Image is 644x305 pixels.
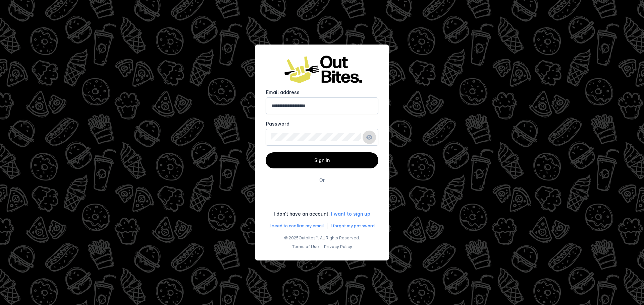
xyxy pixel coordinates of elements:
[270,223,324,229] a: I need to confirm my email
[274,210,330,217] div: I don't have an account.
[324,244,352,249] a: Privacy Policy
[299,235,318,240] a: Outbites™
[292,244,319,249] a: Terms of Use
[266,121,289,127] mat-label: Password
[331,223,375,229] a: I forgot my password
[319,176,325,183] div: Or
[284,235,360,241] span: © 2025 . All Rights Reserved.
[331,210,370,217] a: I want to sign up
[266,152,378,168] button: Sign in
[326,223,328,230] div: |
[314,157,330,163] span: Sign in
[262,191,382,206] iframe: Sign in with Google Button
[282,55,362,84] img: Logo image
[266,89,300,95] mat-label: Email address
